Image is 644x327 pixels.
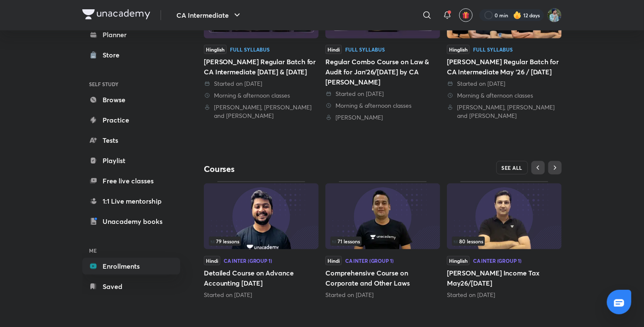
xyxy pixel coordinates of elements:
div: infosection [330,237,435,246]
img: Thumbnail [325,183,440,249]
img: streak [513,11,522,19]
span: Hindi [204,256,220,265]
a: Saved [82,278,180,295]
div: Started on 14 Jul 2025 [447,79,562,88]
a: Company Logo [82,9,150,22]
div: Nakul Katheria, Ankit Oberoi and Arvind Tuli [204,103,319,120]
span: 79 lessons [211,239,239,244]
img: Santosh Kumar Thakur [547,8,562,22]
button: CA Intermediate [171,7,247,24]
div: infocontainer [452,237,557,246]
a: Unacademy books [82,213,180,230]
h5: Comprehensive Course on Corporate and Other Laws [325,268,440,288]
div: infocontainer [330,237,435,246]
span: 80 lessons [454,239,483,244]
span: Hinglish [447,45,470,54]
div: [PERSON_NAME] Regular Batch for CA Intermediate May '26 / [DATE] [447,57,562,77]
span: SEE ALL [502,165,523,171]
span: Hinglish [204,45,227,54]
div: Full Syllabus [230,47,270,52]
div: Started on Jul 16 [447,291,562,299]
div: Full Syllabus [473,47,513,52]
div: left [209,237,314,246]
div: infosection [209,237,314,246]
div: infosection [452,237,557,246]
div: left [330,237,435,246]
div: Started on 12 Mar 2025 [204,79,319,88]
div: Nakul Katheria, Ankit Oberoi and Arvind Tuli [447,103,562,120]
div: Ankit Oberoi [325,113,440,122]
div: CA Inter (Group 1) [224,258,272,263]
div: Comprehensive Course on Corporate and Other Laws [325,181,440,299]
a: Tests [82,132,180,149]
a: Free live classes [82,172,180,189]
div: Morning & afternoon classes [447,91,562,100]
a: 1:1 Live mentorship [82,193,180,210]
a: Browse [82,91,180,108]
span: Hinglish [447,256,470,265]
div: Regular Combo Course on Law & Audit for Jan'26/[DATE] by CA [PERSON_NAME] [325,57,440,87]
a: Store [82,46,180,63]
div: Started on Jul 14 [325,291,440,299]
button: SEE ALL [496,161,528,174]
div: Full Syllabus [345,47,385,52]
span: Hindi [325,45,342,54]
span: 71 lessons [332,239,360,244]
div: CA Inter (Group 1) [345,258,394,263]
h5: [PERSON_NAME] Income Tax May26/[DATE] [447,268,562,288]
img: Thumbnail [204,183,319,249]
div: Detailed Course on Advance Accounting May 2026 [204,181,319,299]
a: Practice [82,112,180,128]
div: Store [103,50,124,60]
div: Started on Jul 14 [204,291,319,299]
span: Hindi [325,256,342,265]
h4: Courses [204,163,383,174]
h6: ME [82,243,180,258]
div: Morning & afternoon classes [325,101,440,110]
a: Planner [82,26,180,43]
div: Started on 12 Mar 2025 [325,90,440,98]
div: infocontainer [209,237,314,246]
div: CA Inter (Group 1) [473,258,522,263]
h5: Detailed Course on Advance Accounting [DATE] [204,268,319,288]
a: Playlist [82,152,180,169]
button: avatar [459,8,473,22]
img: Thumbnail [447,183,562,249]
div: left [452,237,557,246]
div: Morning & afternoon classes [204,91,319,100]
img: avatar [462,11,470,19]
a: Enrollments [82,258,180,275]
img: Company Logo [82,9,150,19]
h6: SELF STUDY [82,77,180,91]
div: [PERSON_NAME] Regular Batch for CA Intermediate [DATE] & [DATE] [204,57,319,77]
div: Sankalp Income Tax May26/Sept26 [447,181,562,299]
